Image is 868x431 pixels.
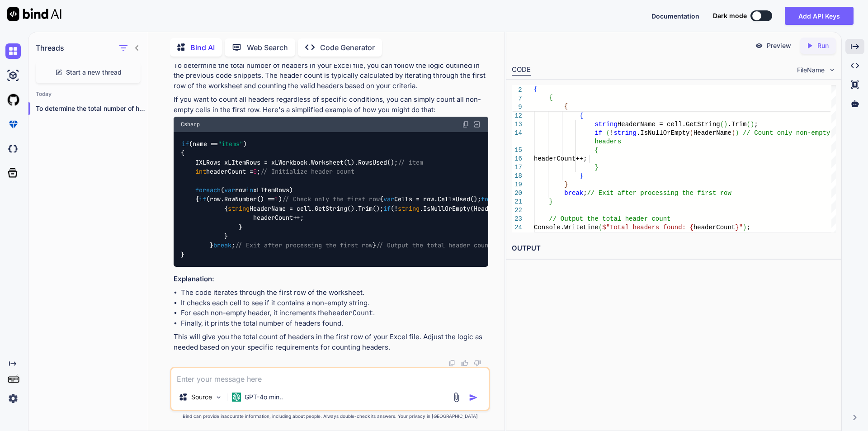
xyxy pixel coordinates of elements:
[594,138,621,145] span: headers
[579,172,583,180] span: }
[610,104,613,111] span: (
[587,189,731,197] span: // Exit after processing the first row
[754,121,758,128] span: ;
[512,163,522,172] div: 17
[320,42,375,53] p: Code Generator
[218,140,243,148] span: "items"
[512,65,531,76] div: CODE
[213,242,231,250] span: break
[667,104,670,111] span: )
[170,413,490,420] p: Bind can provide inaccurate information, including about people. Always double-check its answers....
[398,204,420,213] span: string
[247,42,288,53] p: Web Search
[512,215,522,223] div: 23
[594,164,598,171] span: }
[473,120,481,128] img: Open in Browser
[195,168,206,176] span: int
[174,61,488,91] p: To determine the total number of headers in your Excel file, you can follow the logic outlined in...
[564,189,583,197] span: break
[594,147,598,154] span: {
[579,104,606,111] span: foreach
[512,95,522,103] span: 7
[750,121,754,128] span: )
[66,68,122,77] span: Start a new thread
[181,288,488,298] li: The code iterates through the first row of the worksheet.
[746,121,750,128] span: (
[28,90,148,98] h2: Today
[182,140,189,148] span: if
[564,103,568,110] span: {
[282,195,380,204] span: // Check only the first row
[506,238,841,259] h2: OUTPUT
[785,7,854,25] button: Add API Keys
[512,146,522,155] div: 15
[693,224,735,231] span: headerCount
[383,204,391,213] span: if
[462,121,469,128] img: copy
[512,86,522,95] span: 2
[481,195,506,204] span: foreach
[512,155,522,163] div: 16
[376,242,492,250] span: // Output the total header count
[181,318,488,329] li: Finally, it prints the total number of headers found.
[713,11,747,20] span: Dark mode
[651,11,699,21] button: Documentation
[512,206,522,215] div: 22
[5,68,21,83] img: ai-studio
[246,186,253,194] span: in
[648,104,667,111] span: Cells
[817,41,829,50] p: Run
[474,360,481,367] img: dislike
[549,215,670,223] span: // Output the total header count
[594,121,617,128] span: string
[36,43,64,53] h1: Threads
[190,42,215,53] p: Bind AI
[755,42,763,50] img: preview
[5,141,21,156] img: darkCloudIdeIcon
[328,308,373,317] code: headerCount
[5,92,21,108] img: githubLight
[613,129,636,137] span: string
[512,223,522,232] div: 24
[731,129,735,137] span: )
[512,180,522,189] div: 19
[253,168,257,176] span: 0
[693,129,731,137] span: HeaderName
[534,85,538,93] span: {
[512,103,522,112] span: 9
[594,129,602,137] span: if
[191,393,212,402] p: Source
[746,224,750,231] span: ;
[534,155,587,162] span: headerCount++;
[275,195,278,204] span: 1
[598,224,602,231] span: (
[448,360,456,367] img: copy
[469,393,478,402] img: icon
[564,181,568,188] span: }
[199,195,206,204] span: if
[245,393,283,402] p: GPT-4o min..
[5,117,21,132] img: premium
[181,308,488,318] li: For each non-empty header, it increments the .
[512,232,522,241] div: 25
[451,392,462,403] img: attachment
[235,242,373,250] span: // Exit after processing the first row
[215,393,222,401] img: Pick Models
[5,43,21,59] img: chat
[181,121,200,128] span: Csharp
[610,129,613,137] span: !
[512,172,522,180] div: 18
[797,66,825,75] span: FileName
[724,121,727,128] span: )
[617,121,720,128] span: HeaderName = cell.GetString
[534,224,599,231] span: Console.WriteLine
[181,139,694,259] code: (name == ) { IXLRows xLItemRows = xLWorkbook.Worksheet(l).RowsUsed(); headerCount = ; ( row xLIte...
[549,198,552,205] span: }
[5,391,21,406] img: settings
[224,186,235,194] span: var
[735,129,739,137] span: )
[512,112,522,120] div: 12
[689,129,693,137] span: (
[195,186,221,194] span: foreach
[174,95,488,115] p: If you want to count all headers regardless of specific conditions, you can simply count all non-...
